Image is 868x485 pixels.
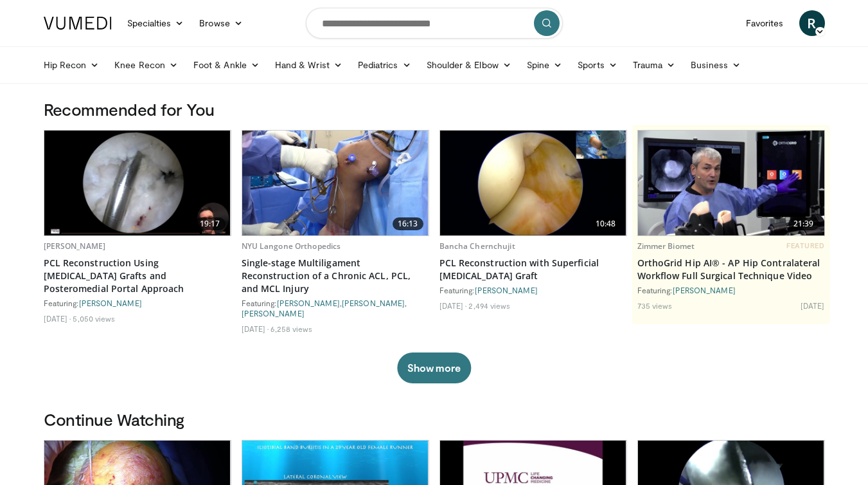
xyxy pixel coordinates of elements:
a: Spine [519,52,570,78]
a: PCL Reconstruction Using [MEDICAL_DATA] Grafts and Posteromedial Portal Approach [44,257,231,295]
img: ad0bd3d9-2ac2-4b25-9c44-384141dd66f6.jpg.620x360_q85_upscale.jpg [242,131,429,235]
a: R [799,10,825,36]
img: VuMedi Logo [44,17,112,30]
li: [DATE] [439,300,467,311]
a: OrthoGrid Hip AI® - AP Hip Contralateral Workflow Full Surgical Technique Video [637,257,825,282]
span: 10:48 [590,217,621,230]
img: 353499c7-ed4d-4213-a63d-538ea527b798.620x360_q85_upscale.jpg [440,131,626,235]
a: Favorites [738,10,792,36]
div: Featuring: [439,285,627,295]
a: Zimmer Biomet [637,241,695,252]
li: 735 views [637,300,673,311]
div: Featuring: [637,285,825,295]
li: [DATE] [242,324,269,334]
a: [PERSON_NAME] [44,241,106,252]
span: 21:39 [788,217,819,230]
a: 19:17 [44,131,231,235]
a: 10:48 [440,131,626,235]
a: Shoulder & Elbow [419,52,519,78]
li: [DATE] [801,300,825,311]
a: PCL Reconstruction with Superficial [MEDICAL_DATA] Graft [439,257,627,282]
span: FEATURED [786,241,824,250]
a: 21:39 [638,131,824,235]
a: Knee Recon [107,52,186,78]
a: Bancha Chernchujit [439,241,515,252]
li: 2,494 views [468,300,510,311]
a: [PERSON_NAME] [79,298,142,307]
a: Sports [570,52,625,78]
a: [PERSON_NAME] [342,298,405,307]
h3: Recommended for You [44,99,825,120]
img: 96a9cbbb-25ee-4404-ab87-b32d60616ad7.620x360_q85_upscale.jpg [638,131,824,235]
button: Show more [397,352,471,383]
li: 5,050 views [73,313,115,324]
a: Foot & Ankle [186,52,267,78]
a: [PERSON_NAME] [277,298,340,307]
a: [PERSON_NAME] [475,286,538,295]
a: Browse [191,10,251,36]
div: Featuring: [44,298,231,308]
a: Pediatrics [350,52,419,78]
li: 6,258 views [270,324,312,334]
span: 19:17 [195,217,226,230]
a: [PERSON_NAME] [673,286,736,295]
span: 16:13 [393,217,423,230]
a: Trauma [625,52,684,78]
li: [DATE] [44,313,71,324]
a: Business [683,52,748,78]
input: Search topics, interventions [306,8,563,39]
h3: Continue Watching [44,409,825,430]
a: 16:13 [242,131,429,235]
div: Featuring: , , [242,298,429,318]
a: [PERSON_NAME] [242,309,305,318]
a: Single-stage Multiligament Reconstruction of a Chronic ACL, PCL, and MCL Injury [242,257,429,295]
a: Hip Recon [36,52,107,78]
a: Hand & Wrist [267,52,350,78]
a: NYU Langone Orthopedics [242,241,341,252]
img: 0aff902d-d714-496f-8a3e-78ad31abca43.620x360_q85_upscale.jpg [44,131,231,235]
a: Specialties [120,10,192,36]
